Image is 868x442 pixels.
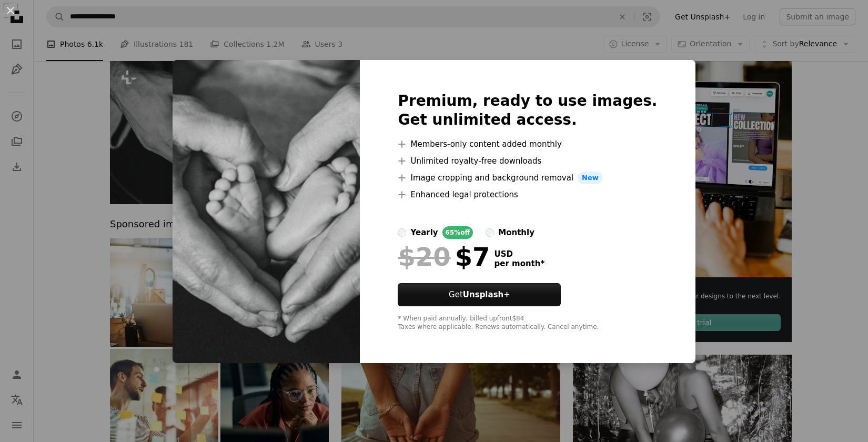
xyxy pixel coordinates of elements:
[398,243,490,270] div: $7
[498,226,534,239] div: monthly
[398,315,657,331] div: * When paid annually, billed upfront $84 Taxes where applicable. Renews automatically. Cancel any...
[494,249,544,259] span: USD
[398,283,561,306] button: GetUnsplash+
[463,290,510,299] strong: Unsplash+
[486,228,494,237] input: monthly
[398,172,657,184] li: Image cropping and background removal
[398,243,450,270] span: $20
[398,188,657,201] li: Enhanced legal protections
[410,226,438,239] div: yearly
[173,60,360,363] img: premium_photo-1723651293006-5ae23e0a6b2f
[398,155,657,167] li: Unlimited royalty-free downloads
[398,92,657,129] h2: Premium, ready to use images. Get unlimited access.
[398,138,657,150] li: Members-only content added monthly
[398,228,406,237] input: yearly65%off
[494,259,544,268] span: per month *
[442,226,473,239] div: 65% off
[578,172,603,184] span: New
